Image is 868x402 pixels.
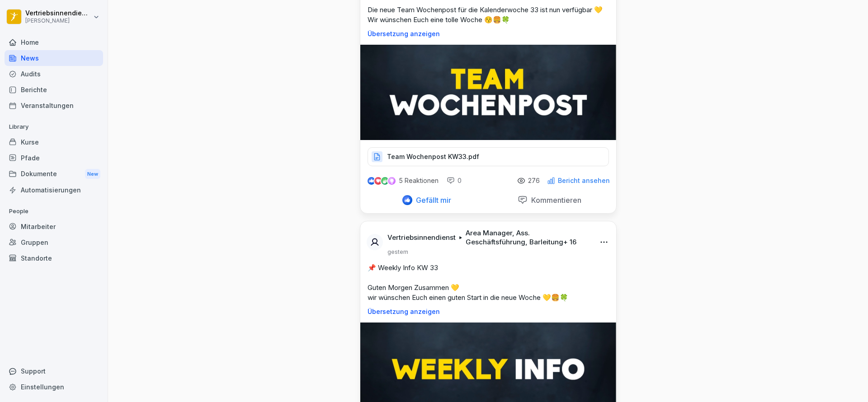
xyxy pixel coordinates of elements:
p: Vertriebsinnendienst [387,233,456,242]
p: Übersetzung anzeigen [368,30,609,37]
a: Kurse [5,134,103,150]
a: Audits [5,66,103,82]
a: Pfade [5,150,103,166]
img: h8mlubquxx2sxvs4p86cw6xu.png [360,45,616,140]
div: 0 [447,176,462,185]
p: gestern [387,248,408,256]
a: Automatisierungen [5,182,103,198]
a: Berichte [5,82,103,98]
img: like [368,177,375,184]
div: Support [5,363,103,379]
p: Kommentieren [528,196,581,205]
img: inspiring [388,177,396,185]
img: love [375,178,382,184]
p: Bericht ansehen [558,177,610,184]
a: Standorte [5,250,103,266]
p: Vertriebsinnendienst [25,9,91,17]
a: News [5,50,103,66]
p: 5 Reaktionen [399,177,439,184]
a: Mitarbeiter [5,219,103,234]
img: celebrate [381,177,389,185]
p: 📌 Weekly Info KW 33 Guten Morgen Zusammen 💛 wir wünschen Euch einen guten Start in die neue Woche... [368,263,609,303]
p: Library [5,120,103,134]
a: Gruppen [5,234,103,250]
p: Team Wochenpost KW33.pdf [387,152,479,161]
p: Area Manager, Ass. Geschäftsführung, Barleitung + 16 [466,229,589,247]
a: Team Wochenpost KW33.pdf [368,155,609,164]
p: [PERSON_NAME] [25,18,91,24]
a: DokumenteNew [5,166,103,182]
div: New [85,169,100,179]
a: Einstellungen [5,379,103,395]
p: Gefällt mir [412,196,451,205]
div: Dokumente [5,166,103,182]
p: Übersetzung anzeigen [368,308,609,315]
p: 276 [528,177,540,184]
a: Veranstaltungen [5,98,103,113]
a: Home [5,34,103,50]
p: People [5,204,103,219]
